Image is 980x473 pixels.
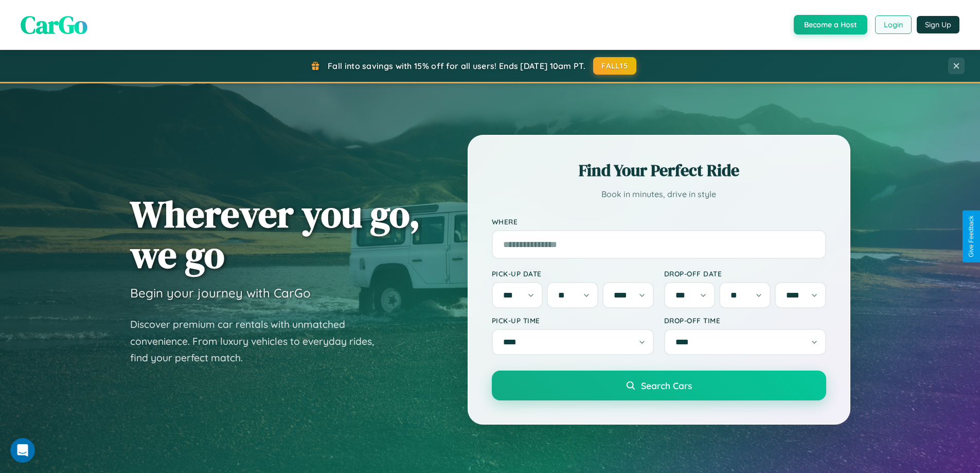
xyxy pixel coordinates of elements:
h1: Wherever you go, we go [130,194,420,275]
button: Login [875,15,912,34]
iframe: Intercom live chat [10,438,35,463]
label: Pick-up Date [492,269,654,278]
label: Drop-off Time [664,316,826,325]
button: Search Cars [492,371,826,400]
h2: Find Your Perfect Ride [492,159,826,182]
span: CarGo [21,8,87,42]
span: Fall into savings with 15% off for all users! Ends [DATE] 10am PT. [328,61,585,71]
p: Discover premium car rentals with unmatched convenience. From luxury vehicles to everyday rides, ... [130,316,387,366]
label: Pick-up Time [492,316,654,325]
button: Sign Up [917,16,959,33]
h3: Begin your journey with CarGo [130,285,311,301]
span: Search Cars [641,380,692,391]
button: Become a Host [794,15,867,34]
p: Book in minutes, drive in style [492,187,826,202]
button: FALL15 [593,57,636,75]
label: Drop-off Date [664,269,826,278]
div: Give Feedback [968,216,975,257]
label: Where [492,217,826,226]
